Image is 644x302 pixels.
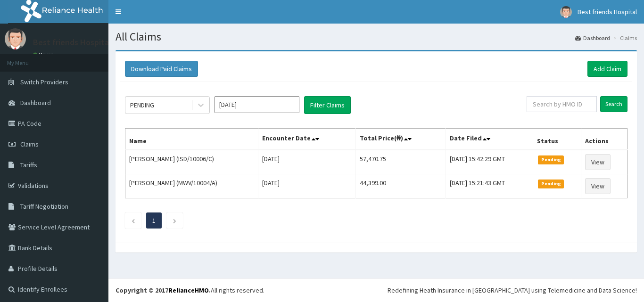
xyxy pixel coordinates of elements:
[258,129,355,150] th: Encounter Date
[446,129,533,150] th: Date Filed
[585,154,611,170] a: View
[33,38,111,47] p: Best friends Hospital
[578,8,637,16] span: Best friends Hospital
[304,96,351,114] button: Filter Claims
[125,61,198,77] button: Download Paid Claims
[560,6,572,18] img: User Image
[587,61,627,77] a: Add Claim
[168,286,209,294] a: RelianceHMO
[600,96,627,112] input: Search
[215,96,299,113] input: Select Month and Year
[527,96,597,112] input: Search by HMO ID
[538,155,564,164] span: Pending
[388,286,637,295] div: Redefining Heath Insurance in [GEOGRAPHIC_DATA] using Telemedicine and Data Science!
[538,180,564,188] span: Pending
[258,150,355,174] td: [DATE]
[533,129,581,150] th: Status
[116,31,637,43] h1: All Claims
[258,174,355,198] td: [DATE]
[20,78,68,86] span: Switch Providers
[125,150,258,174] td: [PERSON_NAME] (ISD/10006/C)
[20,98,51,107] span: Dashboard
[116,286,211,294] strong: Copyright © 2017 .
[125,129,258,150] th: Name
[20,140,39,148] span: Claims
[33,51,56,58] a: Online
[611,34,637,42] li: Claims
[446,150,533,174] td: [DATE] 15:42:29 GMT
[581,129,627,150] th: Actions
[152,216,156,225] a: Page 1 is your current page
[5,28,26,49] img: User Image
[125,174,258,198] td: [PERSON_NAME] (MWV/10004/A)
[130,100,154,110] div: PENDING
[446,174,533,198] td: [DATE] 15:21:43 GMT
[173,216,177,225] a: Next page
[355,129,446,150] th: Total Price(₦)
[20,202,68,211] span: Tariff Negotiation
[20,161,37,169] span: Tariffs
[108,278,644,302] footer: All rights reserved.
[355,174,446,198] td: 44,399.00
[575,34,610,42] a: Dashboard
[131,216,135,225] a: Previous page
[355,150,446,174] td: 57,470.75
[585,178,611,194] a: View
